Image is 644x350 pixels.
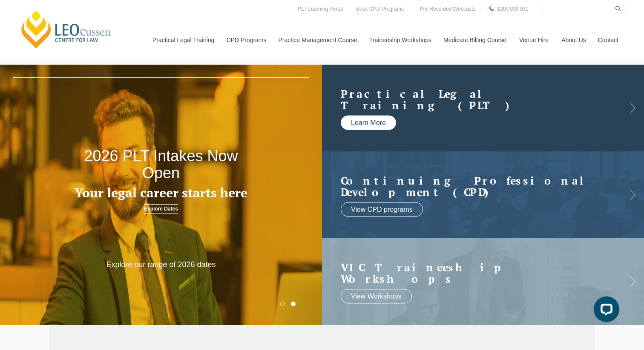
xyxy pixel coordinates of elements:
[354,4,405,14] a: Book CPD Programs
[341,174,608,198] a: Continuing ProfessionalDevelopment (CPD)
[418,4,478,14] a: Pre-Recorded Webcasts
[341,174,608,198] h2: Continuing Professional Development (CPD)
[64,186,258,200] h3: Your legal career starts here
[296,4,345,14] a: PLT Learning Portal
[291,302,296,306] button: 2
[497,6,528,12] span: 1300 039 031
[495,4,530,14] a: 1300 039 031
[341,261,608,285] a: VIC Traineeship Workshops
[97,260,225,270] p: Explore our range of 2026 dates
[341,88,608,111] h2: Practical Legal Training (PLT)
[341,115,396,130] a: Learn More
[64,148,258,181] h2: 2026 PLT Intakes Now Open
[220,22,272,58] a: CPD Programs
[513,22,555,58] a: Venue Hire
[341,88,608,111] a: Practical LegalTraining (PLT)
[437,22,513,58] a: Medicare Billing Course
[19,9,113,49] a: [PERSON_NAME] Centre for Law
[341,202,423,216] a: View CPD programs
[146,22,220,58] a: Practical Legal Training
[341,289,412,303] a: View Workshops
[555,22,592,58] a: About Us
[592,22,625,58] a: Contact
[280,302,285,306] button: 1
[363,22,437,58] a: Traineeship Workshops
[587,293,623,329] iframe: LiveChat chat widget
[144,204,178,213] a: Explore Dates
[272,22,363,58] a: Practice Management Course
